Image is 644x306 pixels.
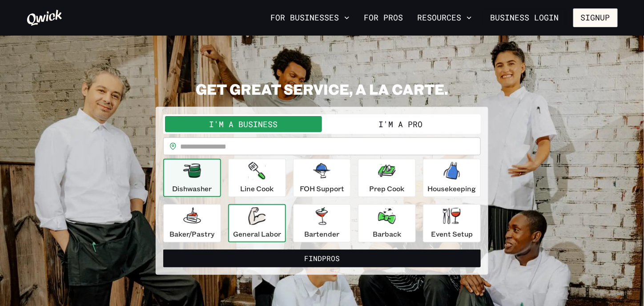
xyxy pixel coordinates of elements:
button: I'm a Pro [322,116,479,132]
p: Housekeeping [428,183,476,194]
button: Housekeeping [423,159,481,197]
p: General Labor [233,229,281,239]
button: FindPros [163,250,481,267]
a: Business Login [483,8,566,27]
button: Resources [414,10,475,25]
p: Barback [373,229,401,239]
button: FOH Support [293,159,351,197]
p: FOH Support [300,183,344,194]
button: I'm a Business [165,116,322,132]
button: Signup [573,8,618,27]
button: Bartender [293,204,351,242]
button: Prep Cook [358,159,416,197]
button: Barback [358,204,416,242]
p: Dishwasher [173,183,212,194]
button: For Businesses [267,10,353,25]
button: Line Cook [228,159,286,197]
h2: GET GREAT SERVICE, A LA CARTE. [156,80,488,98]
p: Bartender [305,229,340,239]
a: For Pros [360,10,407,25]
p: Line Cook [241,183,274,194]
p: Event Setup [431,229,473,239]
button: General Labor [228,204,286,242]
button: Baker/Pastry [163,204,221,242]
button: Dishwasher [163,159,221,197]
button: Event Setup [423,204,481,242]
p: Baker/Pastry [170,229,215,239]
p: Prep Cook [370,183,405,194]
